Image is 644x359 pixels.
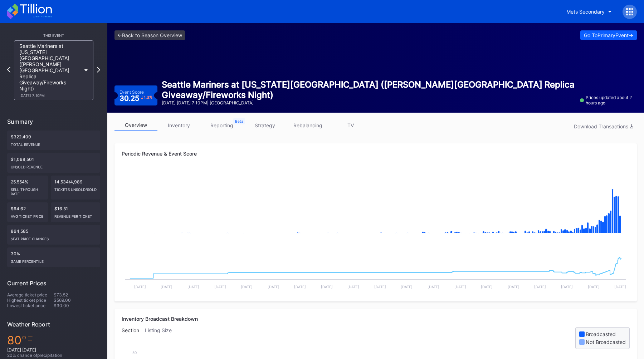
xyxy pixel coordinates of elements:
[7,202,48,222] div: $64.62
[7,176,48,200] div: 25.554%
[454,285,466,289] text: [DATE]
[122,241,630,294] svg: Chart title
[7,131,100,150] div: $322,409
[614,285,626,289] text: [DATE]
[243,120,286,131] a: strategy
[187,285,199,289] text: [DATE]
[132,350,137,355] text: 50
[119,89,144,95] div: Event Score
[428,285,439,289] text: [DATE]
[534,285,546,289] text: [DATE]
[294,285,306,289] text: [DATE]
[7,247,100,267] div: 30%
[214,285,226,289] text: [DATE]
[7,297,54,303] div: Highest ticket price
[7,303,54,308] div: Lowest ticket price
[7,118,100,125] div: Summary
[122,169,630,241] svg: Chart title
[481,285,493,289] text: [DATE]
[54,297,100,303] div: $569.00
[584,32,633,38] div: Go To Primary Event ->
[11,185,44,196] div: Sell Through Rate
[329,120,372,131] a: TV
[7,321,100,328] div: Weather Report
[161,285,172,289] text: [DATE]
[7,347,100,353] div: [DATE] [DATE]
[54,185,97,192] div: Tickets Unsold/Sold
[7,280,100,287] div: Current Prices
[54,292,100,297] div: $73.52
[51,202,100,222] div: $16.51
[561,5,617,18] button: Mets Secondary
[588,285,600,289] text: [DATE]
[561,285,573,289] text: [DATE]
[401,285,413,289] text: [DATE]
[7,333,100,347] div: 80
[11,162,97,169] div: Unsold Revenue
[122,151,630,157] div: Periodic Revenue & Event Score
[570,122,637,131] button: Download Transactions
[11,211,44,218] div: Avg ticket price
[54,303,100,308] div: $30.00
[19,93,81,98] div: [DATE] 7:10PM
[508,285,519,289] text: [DATE]
[7,225,100,245] div: 864,585
[145,327,177,349] div: Listing Size
[200,120,243,131] a: reporting
[11,139,97,147] div: Total Revenue
[7,292,54,297] div: Average ticket price
[54,211,97,218] div: Revenue per ticket
[7,33,100,38] div: This Event
[119,95,153,102] div: 30.25
[19,43,81,98] div: Seattle Mariners at [US_STATE][GEOGRAPHIC_DATA] ([PERSON_NAME][GEOGRAPHIC_DATA] Replica Giveaway/...
[162,79,576,100] div: Seattle Mariners at [US_STATE][GEOGRAPHIC_DATA] ([PERSON_NAME][GEOGRAPHIC_DATA] Replica Giveaway/...
[114,120,157,131] a: overview
[347,285,359,289] text: [DATE]
[286,120,329,131] a: rebalancing
[566,9,605,15] div: Mets Secondary
[134,285,146,289] text: [DATE]
[157,120,200,131] a: inventory
[586,331,616,337] div: Broadcasted
[7,353,100,358] div: 20 % chance of precipitation
[574,123,633,129] div: Download Transactions
[122,316,630,322] div: Inventory Broadcast Breakdown
[11,256,97,264] div: Game percentile
[51,176,100,200] div: 14,534/4,989
[586,339,626,345] div: Not Broadcasted
[11,234,97,241] div: seat price changes
[144,95,152,99] div: 1.3 %
[374,285,386,289] text: [DATE]
[7,153,100,173] div: $1,068,501
[321,285,333,289] text: [DATE]
[580,30,637,40] button: Go ToPrimaryEvent->
[21,333,33,347] span: ℉
[162,100,576,105] div: [DATE] [DATE] 7:10PM | [GEOGRAPHIC_DATA]
[268,285,279,289] text: [DATE]
[580,95,637,105] div: Prices updated about 2 hours ago
[122,327,145,349] div: Section
[114,30,185,40] a: <-Back to Season Overview
[241,285,253,289] text: [DATE]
